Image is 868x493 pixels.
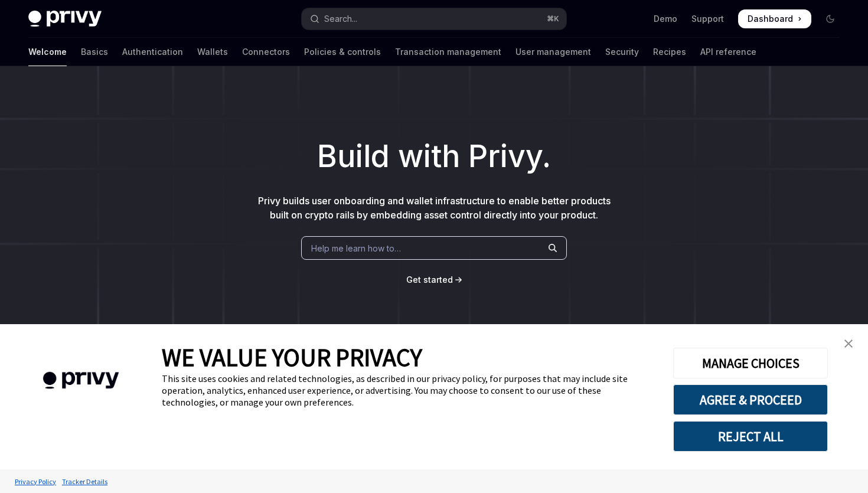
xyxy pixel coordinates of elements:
[304,38,381,66] a: Policies & controls
[302,8,566,30] button: Open search
[197,38,228,66] a: Wallets
[547,14,559,24] span: ⌘ K
[395,38,501,66] a: Transaction management
[821,9,840,28] button: Toggle dark mode
[605,38,639,66] a: Security
[18,355,144,406] img: company logo
[406,274,453,286] a: Get started
[844,339,853,348] img: close banner
[28,38,67,66] a: Welcome
[81,38,108,66] a: Basics
[162,342,422,373] span: WE VALUE YOUR PRIVACY
[837,332,860,355] a: close banner
[12,471,59,492] a: Privacy Policy
[162,373,655,408] div: This site uses cookies and related technologies, as described in our privacy policy, for purposes...
[691,13,724,25] a: Support
[654,13,677,25] a: Demo
[673,421,828,452] button: REJECT ALL
[122,38,183,66] a: Authentication
[700,38,756,66] a: API reference
[242,38,290,66] a: Connectors
[406,275,453,285] span: Get started
[673,384,828,415] button: AGREE & PROCEED
[324,12,357,26] div: Search...
[59,471,110,492] a: Tracker Details
[653,38,686,66] a: Recipes
[515,38,591,66] a: User management
[28,11,102,27] img: dark logo
[19,133,849,179] h1: Build with Privy.
[738,9,811,28] a: Dashboard
[673,348,828,378] button: MANAGE CHOICES
[311,242,401,254] span: Help me learn how to…
[748,13,793,25] span: Dashboard
[258,195,611,221] span: Privy builds user onboarding and wallet infrastructure to enable better products built on crypto ...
